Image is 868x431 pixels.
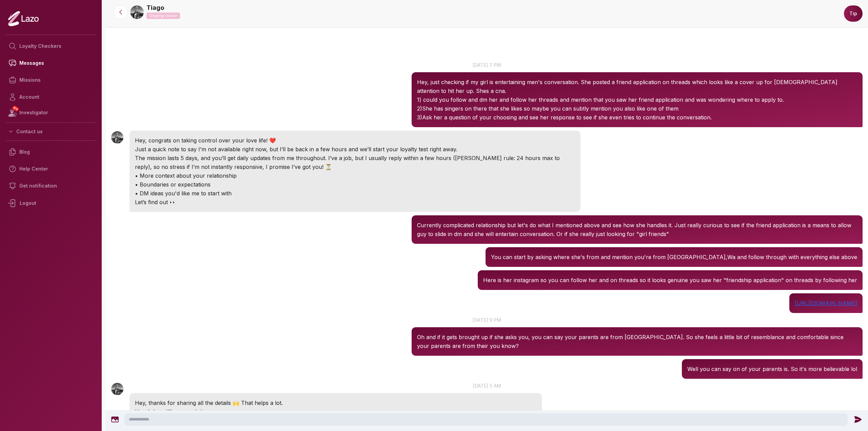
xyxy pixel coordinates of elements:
a: Account [5,89,96,105]
button: Tip [844,5,863,22]
a: Help Center [5,160,96,177]
img: dcaf1818-ca8d-4ccf-9429-b343b998978c [130,5,144,19]
p: Here’s how I’ll approach it: [135,407,536,416]
p: 2)She has singers on there that she likes so maybe you can subtly mention you also like one of them [417,104,857,113]
button: Contact us [5,125,96,138]
a: Get notification [5,177,96,194]
p: Hey, congrats on taking control over your love life! ❤️ [135,136,575,145]
div: Logout [5,194,96,212]
p: • More context about your relationship [135,171,575,180]
p: Well you can say on of your parents is. So it's more believable lol [687,365,857,373]
a: Loyalty Checkers [5,38,96,55]
a: Blog [5,143,96,160]
p: Here is her instagram so you can follow her and on threads so it looks genuine you saw her "frien... [483,276,857,285]
p: [DATE] 7 pm [106,61,868,68]
p: Ongoing mission [146,13,180,19]
p: Currently complicated relationship but let's do what I mentioned above and see how she handles it... [417,221,857,238]
a: Missions [5,72,96,89]
p: Let’s find out 👀 [135,198,575,207]
p: Oh and if it gets brought up if she asks you, you can say your parents are from [GEOGRAPHIC_DATA]... [417,333,857,350]
a: NEWInvestigator [5,105,96,120]
p: You can start by asking where she's from and mention you're from [GEOGRAPHIC_DATA],Wa and follow ... [491,253,857,261]
p: • Boundaries or expectations [135,180,575,189]
a: Tiago [146,3,164,13]
p: Hey, just checking if my girl is entertaining men's conversation. She posted a friend application... [417,78,857,95]
span: NEW [12,105,19,112]
p: • DM ideas you'd like me to start with [135,189,575,198]
p: Hey, thanks for sharing all the details 🙌 That helps a lot. [135,398,536,407]
img: User avatar [111,131,123,143]
p: [DATE] 5 am [106,382,868,389]
p: 3)Ask her a question of your choosing and see her response to see if she even tries to continue t... [417,113,857,122]
a: [URL][DOMAIN_NAME] [795,300,857,307]
p: The mission lasts 5 days, and you’ll get daily updates from me throughout. I’ve a job, but I usua... [135,154,575,171]
a: Messages [5,55,96,72]
p: Just a quick note to say I’m not available right now, but I’ll be back in a few hours and we’ll s... [135,145,575,154]
p: 1) could you follow and dm her and follow her threads and mention that you saw her friend applica... [417,95,857,104]
p: [DATE] 9 pm [106,316,868,324]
